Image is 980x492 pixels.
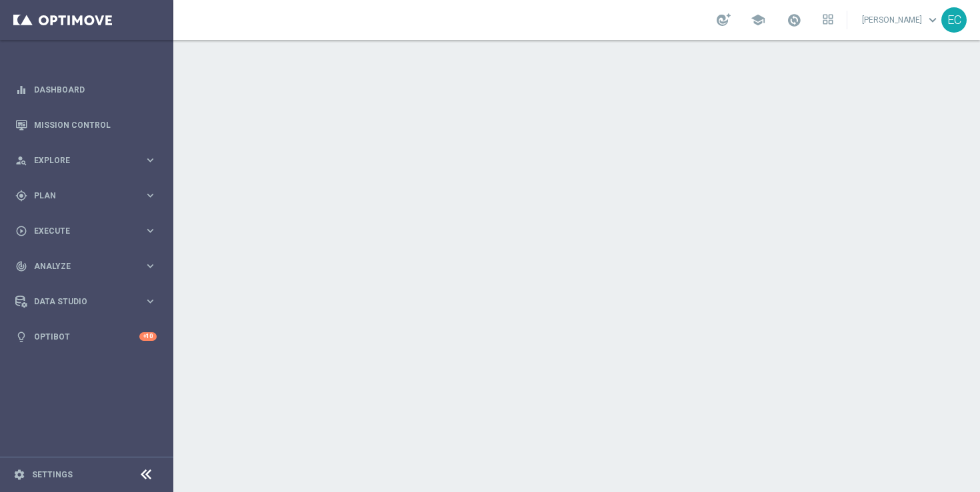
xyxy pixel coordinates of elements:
div: Plan [15,190,144,202]
a: [PERSON_NAME]keyboard_arrow_down [861,10,941,30]
div: Analyze [15,260,144,272]
i: keyboard_arrow_right [144,224,157,237]
i: keyboard_arrow_right [144,189,157,202]
span: school [751,13,765,27]
i: keyboard_arrow_right [144,260,157,272]
button: Mission Control [15,120,157,130]
div: Execute [15,225,144,237]
div: Optibot [15,319,157,354]
i: play_circle_outline [15,225,27,237]
span: Data Studio [34,298,144,306]
div: Mission Control [15,107,157,142]
div: EC [941,7,967,33]
button: gps_fixed Plan keyboard_arrow_right [15,190,157,201]
a: Settings [32,471,73,479]
div: +10 [139,332,157,341]
span: Plan [34,192,144,200]
button: play_circle_outline Execute keyboard_arrow_right [15,226,157,236]
i: person_search [15,154,27,166]
button: equalizer Dashboard [15,85,157,95]
span: Analyze [34,262,144,270]
div: Data Studio [15,296,144,308]
i: track_changes [15,260,27,272]
div: Explore [15,154,144,166]
i: equalizer [15,84,27,96]
button: track_changes Analyze keyboard_arrow_right [15,261,157,272]
button: Data Studio keyboard_arrow_right [15,296,157,307]
i: keyboard_arrow_right [144,154,157,166]
span: Explore [34,156,144,164]
i: gps_fixed [15,190,27,202]
button: person_search Explore keyboard_arrow_right [15,155,157,166]
div: Dashboard [15,72,157,107]
i: lightbulb [15,331,27,343]
span: Execute [34,227,144,235]
a: Optibot [34,319,139,354]
button: lightbulb Optibot +10 [15,332,157,342]
i: settings [13,469,25,481]
span: keyboard_arrow_down [925,13,940,27]
i: keyboard_arrow_right [144,295,157,308]
a: Mission Control [34,107,157,142]
a: Dashboard [34,72,157,107]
